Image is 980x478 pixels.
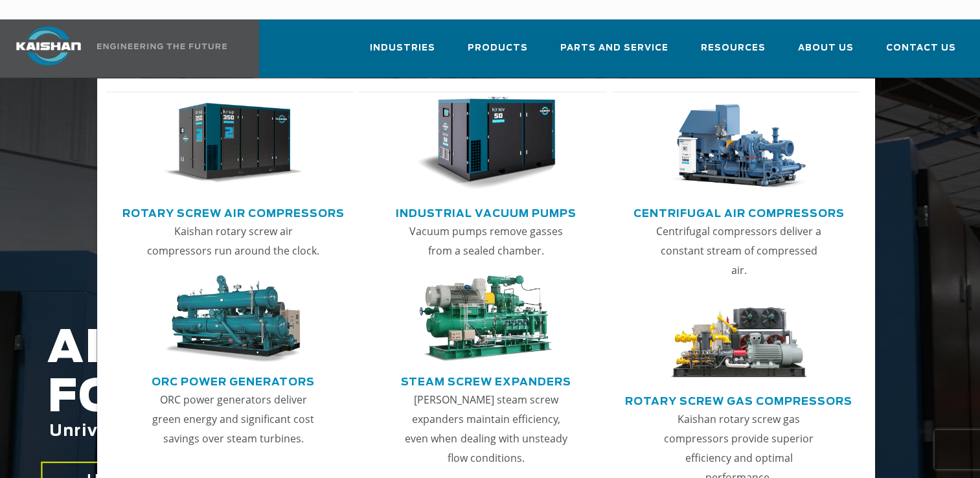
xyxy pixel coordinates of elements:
span: Unrivaled performance with up to 35% energy cost savings. [49,424,604,439]
a: Industries [370,31,435,75]
a: Rotary Screw Gas Compressors [625,390,852,409]
img: thumb-Industrial-Vacuum-Pumps [416,97,556,190]
p: Kaishan rotary screw air compressors run around the clock. [146,222,320,260]
a: Centrifugal Air Compressors [633,202,845,222]
a: Parts and Service [560,31,668,75]
p: Centrifugal compressors deliver a constant stream of compressed air. [652,222,825,280]
p: [PERSON_NAME] steam screw expanders maintain efficiency, even when dealing with unsteady flow con... [399,390,573,468]
a: Industrial Vacuum Pumps [396,202,576,222]
a: Rotary Screw Air Compressors [122,202,345,222]
img: thumb-Steam-Screw-Expanders [416,275,556,363]
p: Vacuum pumps remove gasses from a sealed chamber. [399,222,573,260]
p: ORC power generators deliver green energy and significant cost savings over steam turbines. [146,390,320,448]
a: About Us [798,31,854,75]
span: About Us [798,41,854,56]
span: Industries [370,41,435,56]
a: Resources [701,31,766,75]
span: Parts and Service [560,41,668,56]
img: thumb-Rotary-Screw-Gas-Compressors [669,295,809,382]
img: thumb-Centrifugal-Air-Compressors [669,97,809,190]
a: Products [468,31,528,75]
a: Contact Us [886,31,956,75]
img: thumb-Rotary-Screw-Air-Compressors [163,97,303,190]
span: Contact Us [886,41,956,56]
img: Engineering the future [97,43,227,49]
img: thumb-ORC-Power-Generators [163,275,303,363]
a: ORC Power Generators [152,370,315,390]
span: Resources [701,41,766,56]
a: Steam Screw Expanders [401,370,571,390]
span: Products [468,41,528,56]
